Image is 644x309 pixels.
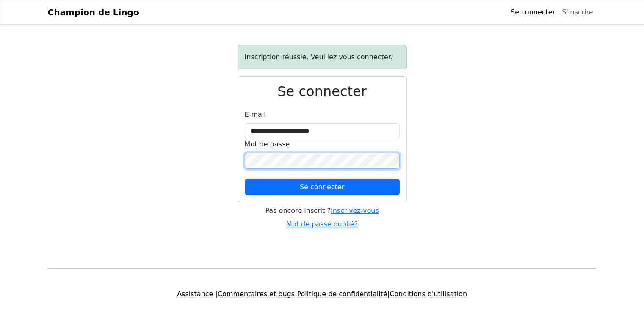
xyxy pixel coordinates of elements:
[218,290,295,298] a: Commentaires et bugs
[245,140,290,148] font: Mot de passe
[562,8,593,16] font: S'inscrire
[245,110,266,119] font: E-mail
[265,207,330,215] font: Pas encore inscrit ?
[215,290,217,298] font: |
[511,8,555,16] font: Se connecter
[245,53,392,61] font: Inscription réussie. Veuillez vous connecter.
[387,290,390,298] font: |
[390,290,467,298] a: Conditions d'utilisation
[277,83,367,99] font: Se connecter
[48,4,139,21] a: Champion de Lingo
[177,290,213,298] a: Assistance
[245,179,400,195] button: Se connecter
[295,290,297,298] font: |
[286,220,358,228] a: Mot de passe oublié?
[48,7,139,17] font: Champion de Lingo
[558,4,596,21] a: S'inscrire
[507,4,558,21] a: Se connecter
[297,290,387,298] a: Politique de confidentialité
[300,183,344,191] font: Se connecter
[331,207,379,215] a: Inscrivez-vous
